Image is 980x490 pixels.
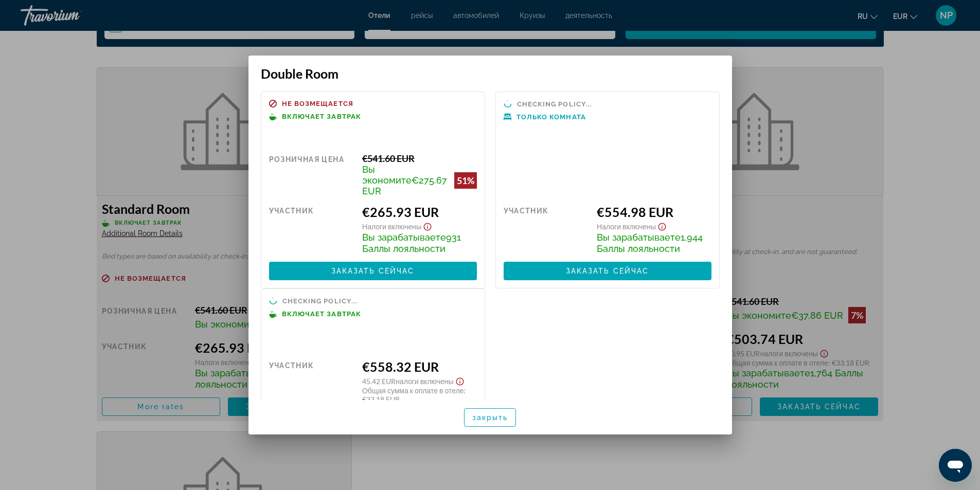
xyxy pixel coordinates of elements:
[282,311,362,317] span: Включает завтрак
[454,172,477,189] div: 51%
[454,374,466,386] button: Show Taxes and Fees disclaimer
[396,377,454,386] span: Налоги включены
[362,232,446,243] span: Вы зарабатываете
[472,413,508,422] span: закрыть
[362,386,476,404] div: : €33.18 EUR
[362,386,464,395] span: Общая сумма к оплате в отеле
[597,204,711,220] div: €554.98 EUR
[597,232,703,254] span: 1,944 Баллы лояльности
[504,204,590,254] div: участник
[261,66,720,81] h3: Double Room
[566,267,649,275] span: Заказать сейчас
[282,100,353,107] span: Не возмещается
[504,262,711,280] button: Заказать сейчас
[282,113,362,120] span: Включает завтрак
[269,262,477,280] button: Заказать сейчас
[421,220,434,231] button: Show Taxes and Fees disclaimer
[362,175,447,196] span: €275.67 EUR
[517,101,593,107] span: Checking policy...
[362,164,412,186] span: Вы экономите
[362,359,476,374] div: €558.32 EUR
[362,232,461,254] span: 931 Баллы лояльности
[269,153,355,196] div: Розничная цена
[269,359,355,426] div: участник
[362,377,396,386] span: 45.42 EUR
[939,449,972,482] iframe: Schaltfläche zum Öffnen des Messaging-Fensters
[656,220,668,231] button: Show Taxes and Fees disclaimer
[362,153,476,164] div: €541.60 EUR
[269,204,355,254] div: участник
[516,114,586,120] span: Только комната
[597,222,656,231] span: Налоги включены
[597,232,681,243] span: Вы зарабатываете
[331,267,415,275] span: Заказать сейчас
[464,408,516,427] button: закрыть
[282,298,358,304] span: Checking policy...
[362,204,476,220] div: €265.93 EUR
[362,222,421,231] span: Налоги включены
